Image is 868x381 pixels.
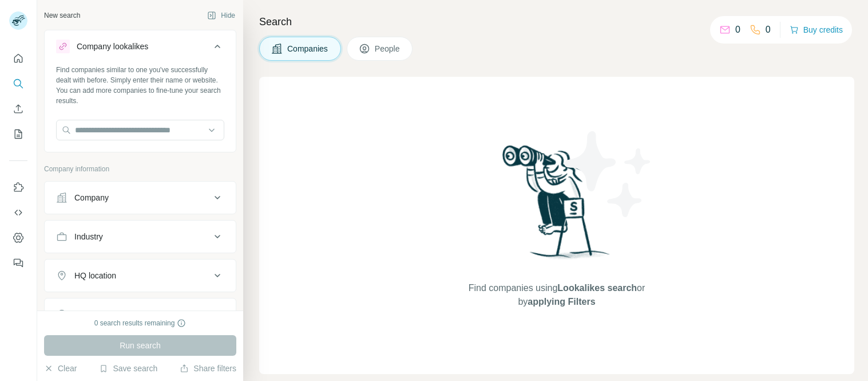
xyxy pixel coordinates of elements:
[557,123,660,226] img: Surfe Illustration - Stars
[74,309,142,320] div: Annual revenue ($)
[74,270,116,281] div: HQ location
[9,73,27,94] button: Search
[180,363,236,374] button: Share filters
[199,7,243,24] button: Hide
[9,177,27,198] button: Use Surfe on LinkedIn
[44,10,80,21] div: New search
[528,297,595,307] span: applying Filters
[259,14,854,30] h4: Search
[94,318,187,328] div: 0 search results remaining
[44,164,236,174] p: Company information
[287,43,329,54] span: Companies
[465,281,648,309] span: Find companies using or by
[9,227,27,248] button: Dashboard
[557,283,637,293] span: Lookalikes search
[45,262,236,289] button: HQ location
[375,43,401,54] span: People
[735,23,740,37] p: 0
[766,23,771,37] p: 0
[56,65,224,106] div: Find companies similar to one you've successfully dealt with before. Simply enter their name or w...
[45,33,236,65] button: Company lookalikes
[9,202,27,223] button: Use Surfe API
[497,142,616,270] img: Surfe Illustration - Woman searching with binoculars
[99,363,157,374] button: Save search
[9,99,27,119] button: Enrich CSV
[9,48,27,69] button: Quick start
[45,301,236,328] button: Annual revenue ($)
[77,41,148,52] div: Company lookalikes
[9,124,27,144] button: My lists
[74,231,103,242] div: Industry
[44,363,77,374] button: Clear
[74,192,109,203] div: Company
[45,223,236,250] button: Industry
[790,22,843,38] button: Buy credits
[9,253,27,273] button: Feedback
[45,184,236,211] button: Company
